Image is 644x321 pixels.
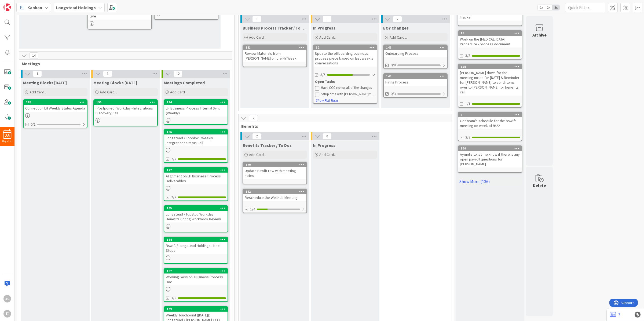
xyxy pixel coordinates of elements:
[243,50,306,62] div: Review Materials from [PERSON_NAME] on the NY Week
[465,101,470,107] span: 1/1
[316,46,377,49] div: 12
[249,152,266,157] span: Add Card...
[458,64,522,69] div: 170
[164,168,228,184] div: 177Alignment on LH Business Process Deliverables
[313,45,377,50] div: 12
[391,91,396,97] span: 0/3
[461,65,522,69] div: 170
[465,134,470,140] span: 3/3
[164,237,228,254] div: 164Bswift / Longstead Holdings - Next Steps
[96,100,157,104] div: 155
[384,79,447,86] div: Hiring Process
[243,143,292,148] span: Benefits Tracker / To Dos
[24,100,87,112] div: 185Connect on LH Weekly Status Agenda
[458,69,522,96] div: [PERSON_NAME] down for the meeting notes for [DATE] & Reminder for [PERSON_NAME] to send items ov...
[24,100,87,105] div: 185
[164,130,228,134] div: 166
[246,190,306,194] div: 182
[538,5,545,10] span: 1x
[31,122,36,127] span: 0/1
[458,112,522,117] div: 5
[3,310,11,318] div: C
[458,112,522,129] div: 5Get team's schedule for the bswift meeting on week of 9/22
[461,113,522,117] div: 5
[171,156,176,162] span: 2/2
[171,194,176,200] span: 2/2
[164,80,205,85] span: Meetings Completed
[386,74,447,78] div: 145
[27,4,42,11] span: Kanban
[164,105,228,116] div: LH Business Process Internal Sync (Weekly)
[565,3,605,12] input: Quick Filter...
[167,100,228,104] div: 184
[164,168,228,173] div: 177
[3,295,11,302] div: JC
[246,163,306,167] div: 179
[164,269,228,285] div: 157Working Session: Business Process Doc
[243,189,306,201] div: 182Reschedule the WellHub Meeting
[94,100,157,105] div: 155
[167,269,228,273] div: 157
[321,92,375,96] div: Setup time with [PERSON_NAME] to review
[533,182,546,189] div: Delete
[246,46,306,49] div: 181
[3,3,11,11] img: Visit kanbanzone.com
[23,80,67,85] span: Meeting Blocks Today
[171,295,176,301] span: 3/3
[252,16,261,22] span: 1
[323,133,332,140] span: 0
[461,147,522,150] div: 160
[393,16,402,22] span: 2
[384,74,447,86] div: 145Hiring Process
[313,45,377,67] div: 12Update the offboarding business process piece based on last week's conversations
[250,206,255,212] span: 1/4
[167,238,228,242] div: 164
[167,168,228,172] div: 177
[243,189,306,194] div: 182
[391,62,396,68] span: 0/8
[173,71,182,77] span: 12
[323,16,332,22] span: 1
[100,90,117,94] span: Add Card...
[458,36,522,48] div: Work on the [MEDICAL_DATA] Procedure - process document
[164,237,228,242] div: 164
[29,52,38,59] span: 14
[243,45,306,62] div: 181Review Materials from [PERSON_NAME] on the NY Week
[243,162,306,179] div: 179Update Bswift row with meeting notes
[164,100,228,105] div: 184
[249,35,266,40] span: Add Card...
[243,25,307,31] span: Business Process Tracker / To Dos
[313,50,377,67] div: Update the offboarding business process piece based on last week's conversations
[164,242,228,254] div: Bswift / Longstead Holdings - Next Steps
[164,211,228,222] div: Longstead - TopBloc Workday Benefits Config Workbook Review
[164,134,228,146] div: Longstead / Topbloc | Weekly Integrations Status Call
[320,72,325,78] span: 3/5
[103,71,112,77] span: 1
[164,307,228,312] div: 163
[167,206,228,210] div: 165
[384,45,447,50] div: 146
[316,98,339,104] button: Show Full Tasks
[384,45,447,57] div: 146Onboarding Process
[94,100,157,116] div: 155(Postponed) Workday - Integrations Discovery Call
[384,50,447,57] div: Onboarding Process
[386,46,447,49] div: 146
[461,31,522,35] div: 13
[458,64,522,96] div: 170[PERSON_NAME] down for the meeting notes for [DATE] & Reminder for [PERSON_NAME] to send items...
[164,206,228,211] div: 165
[170,90,187,94] span: Add Card...
[458,117,522,129] div: Get team's schedule for the bswift meeting on week of 9/22
[164,273,228,285] div: Working Session: Business Process Doc
[545,5,552,10] span: 2x
[243,194,306,201] div: Reschedule the WellHub Meeting
[241,123,445,129] span: Benefits
[552,5,559,10] span: 3x
[11,1,24,7] span: Support
[458,146,522,167] div: 160Aymelia to let me know if there is any open payroll questions for [PERSON_NAME]
[319,35,336,40] span: Add Card...
[384,74,447,79] div: 145
[24,105,87,112] div: Connect on LH Weekly Status Agenda
[252,133,261,140] span: 2
[243,162,306,167] div: 179
[321,86,375,90] div: Have CCC review all of the changes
